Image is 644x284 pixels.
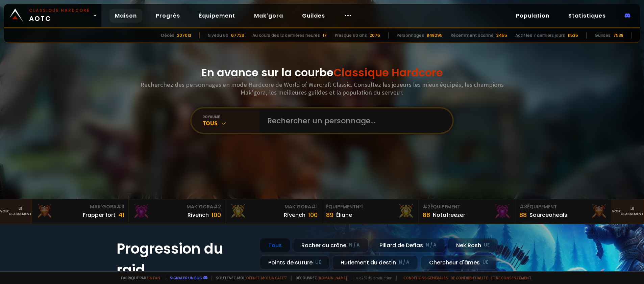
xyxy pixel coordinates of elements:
[403,275,448,280] a: Conditions générales
[268,259,313,266] font: Points de suture
[216,275,245,280] font: Soutenez-moi,
[326,211,333,219] font: 89
[323,32,327,38] font: 17
[109,9,142,23] a: Maison
[427,32,443,38] font: 848095
[231,32,244,38] font: 67729
[419,199,515,224] a: #2Équipement88Notafreezer
[202,119,218,127] font: Tous
[333,65,443,80] font: Classique Hardcore
[326,203,356,210] font: Équipement
[356,275,359,280] font: v.
[433,211,465,219] font: Notafreezer
[83,211,116,219] font: Frapper fort
[451,275,488,280] a: de confidentialité
[429,259,480,266] font: Chercheur d'âmes
[315,259,321,265] font: UE
[129,199,225,224] a: Mak'Gora#2Rivench100
[29,7,90,13] font: Classique Hardcore
[621,206,644,216] font: le classement
[296,275,317,280] font: Découvrez
[177,32,191,38] font: 207013
[161,32,174,38] font: Décès
[399,259,410,265] font: N / A
[316,203,318,210] font: 1
[208,32,228,38] font: Niveau 60
[218,203,221,210] font: 2
[302,12,325,20] font: Guildes
[121,203,124,210] font: 3
[456,241,481,249] font: Nek'Rosh
[515,199,612,224] a: #3Équipement88Sourceoheals
[362,203,364,210] font: 1
[336,211,352,219] font: Éliane
[484,242,490,248] font: UE
[225,199,322,224] a: Mak'Gora#1Rîvench100
[613,32,623,38] font: 7538
[115,12,137,20] font: Maison
[118,211,124,219] font: 41
[612,199,644,224] a: Voirle classement
[568,32,578,38] font: 11535
[4,4,101,27] a: Classique HardcoreAOTC
[372,275,373,280] font: -
[187,203,213,210] font: Mak'Gora
[430,203,460,210] font: Équipement
[516,12,549,20] font: Population
[568,12,606,20] font: Statistiques
[9,206,32,216] font: le classement
[515,32,565,38] font: Actif les 7 derniers jours
[612,209,621,214] font: Voir
[511,9,555,23] a: Population
[301,241,346,249] font: Rocher du crâne
[349,242,360,248] font: N / A
[370,32,380,38] font: 2076
[202,114,220,119] font: royaume
[284,203,311,210] font: Mak'Gora
[373,275,392,280] font: production
[519,203,524,210] font: #
[188,211,209,219] font: Rivench
[563,9,611,23] a: Statistiques
[141,81,504,96] font: Recherchez des personnages en mode Hardcore de World of Warcraft Classic. Consultez les joueurs l...
[246,275,287,280] a: offrez-moi un café
[117,203,121,210] font: #
[318,275,347,280] a: [DOMAIN_NAME]
[519,211,527,219] font: 88
[284,211,305,219] font: Rîvench
[427,203,430,210] font: 2
[121,275,146,280] font: Fabriqué par
[595,32,611,38] font: Guildes
[359,275,372,280] font: d752d5
[496,32,507,38] font: 3455
[170,275,202,280] a: Signaler un bug
[529,211,567,219] font: Sourceoheals
[213,203,218,210] font: #
[491,275,531,280] a: et de consentement
[246,275,284,280] font: offrez-moi un café
[117,239,223,280] font: Progression du raid
[263,108,445,133] input: Rechercher un personnage...
[335,32,367,38] font: Presque 60 ans
[426,242,437,248] font: N / A
[423,211,430,219] font: 88
[379,241,423,249] font: Pillard de Defias
[308,211,318,219] font: 100
[199,12,235,20] font: Équipement
[156,12,180,20] font: Progrès
[297,9,330,23] a: Guildes
[451,32,494,38] font: Récemment scanné
[147,275,160,280] a: un fan
[32,199,129,224] a: Mak'Gora#3Frapper fort41
[212,211,221,219] font: 100
[311,203,316,210] font: #
[482,259,488,265] font: UE
[524,203,527,210] font: 3
[527,203,557,210] font: Équipement
[90,203,117,210] font: Mak'Gora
